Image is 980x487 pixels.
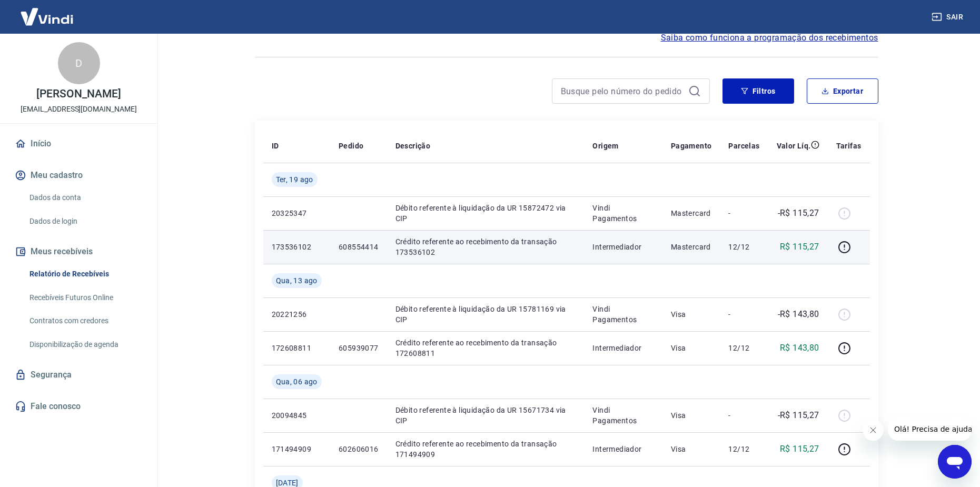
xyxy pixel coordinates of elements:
p: [EMAIL_ADDRESS][DOMAIN_NAME] [21,104,137,115]
p: Visa [671,444,712,454]
button: Meus recebíveis [13,240,145,263]
iframe: Fechar mensagem [863,420,884,441]
p: Crédito referente ao recebimento da transação 172608811 [395,337,576,359]
p: Débito referente à liquidação da UR 15872472 via CIP [395,203,576,224]
input: Busque pelo número do pedido [561,83,684,99]
a: Fale conosco [13,395,145,418]
p: ID [272,141,279,151]
span: Ter, 19 ago [276,174,313,185]
p: Mastercard [671,242,712,252]
button: Filtros [722,78,794,104]
p: Débito referente à liquidação da UR 15781169 via CIP [395,304,576,325]
a: Contratos com credores [25,310,145,332]
p: R$ 115,27 [780,443,819,455]
a: Segurança [13,363,145,386]
p: Pedido [339,141,363,151]
a: Início [13,132,145,155]
a: Dados de login [25,211,145,232]
p: 605939077 [339,343,379,353]
p: Valor Líq. [777,141,811,151]
button: Meu cadastro [13,164,145,187]
p: R$ 143,80 [780,342,819,354]
a: Disponibilização de agenda [25,334,145,355]
div: D [58,42,100,84]
p: - [728,410,759,421]
p: Descrição [395,141,431,151]
p: Crédito referente ao recebimento da transação 171494909 [395,439,576,460]
p: 20221256 [272,309,322,320]
p: Crédito referente ao recebimento da transação 173536102 [395,236,576,257]
p: Visa [671,343,712,353]
img: Vindi [13,1,81,33]
p: [PERSON_NAME] [36,88,121,100]
p: - [728,309,759,320]
span: Qua, 06 ago [276,376,318,387]
p: 20094845 [272,410,322,421]
p: Débito referente à liquidação da UR 15671734 via CIP [395,405,576,426]
p: Intermediador [592,343,654,353]
p: -R$ 143,80 [778,308,819,321]
p: Visa [671,309,712,320]
p: 20325347 [272,208,322,218]
p: Vindi Pagamentos [592,304,654,325]
p: Visa [671,410,712,421]
p: 12/12 [728,343,759,353]
iframe: Botão para abrir a janela de mensagens [938,445,972,479]
button: Exportar [807,78,878,104]
a: Recebíveis Futuros Online [25,287,145,309]
p: Intermediador [592,242,654,252]
p: 608554414 [339,242,379,252]
p: Origem [592,141,618,151]
p: -R$ 115,27 [778,207,819,220]
iframe: Mensagem da empresa [888,418,972,441]
span: Olá! Precisa de ajuda? [6,7,88,16]
button: Sair [929,7,967,27]
p: - [728,208,759,218]
span: Qua, 13 ago [276,275,318,286]
a: Saiba como funciona a programação dos recebimentos [661,32,878,44]
p: 172608811 [272,343,322,353]
p: Pagamento [671,141,712,151]
p: Mastercard [671,208,712,218]
p: -R$ 115,27 [778,409,819,422]
p: 12/12 [728,444,759,454]
p: 12/12 [728,242,759,252]
p: Vindi Pagamentos [592,203,654,224]
p: Vindi Pagamentos [592,405,654,426]
a: Dados da conta [25,187,145,208]
p: Tarifas [836,141,862,151]
p: Parcelas [728,141,759,151]
p: 602606016 [339,444,379,454]
a: Relatório de Recebíveis [25,263,145,285]
p: 171494909 [272,444,322,454]
p: 173536102 [272,242,322,252]
p: Intermediador [592,444,654,454]
p: R$ 115,27 [780,241,819,253]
